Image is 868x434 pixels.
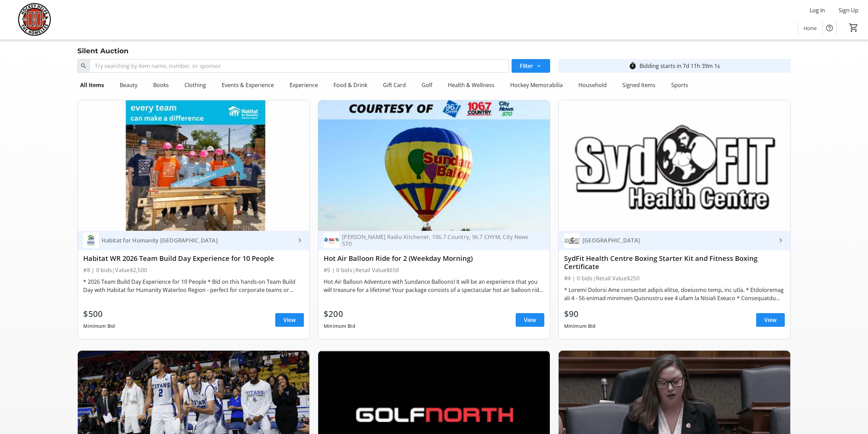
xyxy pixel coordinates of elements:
[524,316,536,324] span: View
[331,78,370,92] div: Food & Drink
[83,308,115,320] div: $500
[564,233,580,248] img: SydFit Health Centre
[620,78,658,92] div: Signed Items
[73,45,133,56] div: Silent Auction
[83,320,115,332] div: Minimum Bid
[150,78,172,92] div: Books
[559,231,790,250] a: SydFit Health Centre[GEOGRAPHIC_DATA]
[804,5,830,16] button: Log In
[219,78,277,92] div: Events & Experience
[798,22,822,34] a: Home
[182,78,209,92] div: Clothing
[668,78,691,92] div: Sports
[275,313,304,327] a: View
[283,316,296,324] span: View
[83,233,99,248] img: Habitat for Humanity Waterloo Region
[83,278,304,294] div: * 2026 Team Build Day Experience for 10 People * Bid on this hands-on Team Build Day with Habitat...
[564,286,785,302] div: * Loremi Dolorsi Ame consectet adipis elitse, doeiusmo temp, inc utla. * Etdoloremag ali 4 - 56 e...
[77,78,107,92] div: All Items
[512,59,550,73] button: Filter
[89,59,509,73] input: Try searching by item name, number, or sponsor
[564,274,785,283] div: #4 | 0 bids | Retail Value $250
[810,6,825,14] span: Log In
[764,316,777,324] span: View
[823,21,836,35] button: Help
[516,313,544,327] a: View
[324,254,544,263] div: Hot Air Balloon Ride for 2 (Weekday Morning)
[520,62,533,70] span: Filter
[83,265,304,275] div: #8 | 0 bids | Value $2,500
[629,62,637,70] mat-icon: timer_outline
[339,234,536,247] div: [PERSON_NAME] Radio Kitchener, 106.7 Country, 96.7 CHYM, City News 570
[564,308,596,320] div: $90
[777,236,785,244] mat-icon: keyboard_arrow_right
[576,78,609,92] div: Household
[804,25,817,32] span: Home
[445,78,497,92] div: Health & Wellness
[83,254,304,263] div: Habitat WR 2026 Team Build Day Experience for 10 People
[564,254,785,271] div: SydFit Health Centre Boxing Starter Kit and Fitness Boxing Certificate
[287,78,321,92] div: Experience
[507,78,565,92] div: Hockey Memorabilia
[324,308,355,320] div: $200
[639,62,720,70] div: Bidding starts in 7d 11h 39m 1s
[78,100,309,231] img: Habitat WR 2026 Team Build Day Experience for 10 People
[318,100,550,231] img: Hot Air Balloon Ride for 2 (Weekday Morning)
[848,22,860,34] button: Cart
[380,78,409,92] div: Gift Card
[4,3,65,37] img: Hockey Helps the Homeless's Logo
[756,313,785,327] a: View
[564,320,596,332] div: Minimum Bid
[78,231,309,250] a: Habitat for Humanity Waterloo RegionHabitat for Humanity [GEOGRAPHIC_DATA]
[839,6,858,14] span: Sign Up
[833,5,864,16] button: Sign Up
[324,265,544,275] div: #5 | 0 bids | Retail Value $650
[559,100,790,231] img: SydFit Health Centre Boxing Starter Kit and Fitness Boxing Certificate
[117,78,140,92] div: Beauty
[296,236,304,244] mat-icon: keyboard_arrow_right
[324,278,544,294] div: Hot Air Balloon Adventure with Sundance Balloons! It will be an experience that you will treasure...
[324,320,355,332] div: Minimum Bid
[580,237,777,244] div: [GEOGRAPHIC_DATA]
[99,237,296,244] div: Habitat for Humanity [GEOGRAPHIC_DATA]
[324,233,339,248] img: Rogers Radio Kitchener, 106.7 Country, 96.7 CHYM, City News 570
[419,78,435,92] div: Golf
